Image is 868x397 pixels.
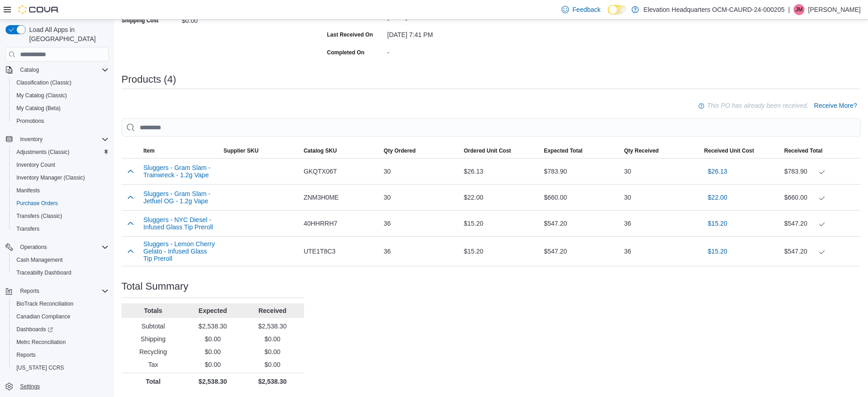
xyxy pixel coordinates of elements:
a: My Catalog (Classic) [13,90,71,101]
span: Reports [13,349,109,360]
input: Dark Mode [608,5,627,15]
div: $22.00 [460,188,540,206]
button: My Catalog (Classic) [9,89,112,102]
p: $0.00 [244,360,300,369]
a: Inventory Count [13,159,59,170]
a: Cash Management [13,254,66,265]
a: Dashboards [9,323,112,336]
span: Cash Management [16,256,63,264]
span: Item [143,147,155,154]
div: $660.00 [540,188,620,206]
span: Cash Management [13,254,109,265]
div: 36 [380,242,460,260]
a: Purchase Orders [13,198,62,209]
p: $2,538.30 [244,377,300,386]
button: Inventory [16,134,46,145]
span: Received Total [784,147,823,154]
button: Canadian Compliance [9,310,112,323]
a: Transfers [13,223,43,234]
span: Washington CCRS [13,362,109,373]
span: $26.13 [708,167,727,176]
a: Transfers (Classic) [13,211,66,222]
span: Transfers (Classic) [13,211,109,222]
button: Catalog [16,64,42,75]
button: Inventory Count [9,159,112,171]
a: Dashboards [13,324,57,335]
p: $2,538.30 [244,322,300,331]
p: Tax [125,360,181,369]
span: Metrc Reconciliation [13,337,109,348]
p: $0.00 [244,347,300,356]
button: Manifests [9,184,112,197]
button: Inventory [2,133,112,146]
p: $2,538.30 [185,377,241,386]
button: Qty Ordered [380,143,460,158]
div: $15.20 [460,242,540,260]
button: Receive More? [810,96,861,115]
span: Classification (Classic) [16,79,72,86]
span: Adjustments (Classic) [13,147,109,158]
span: Inventory [20,136,42,143]
a: Feedback [558,0,604,19]
button: Item [140,143,220,158]
button: Transfers (Classic) [9,210,112,222]
button: Purchase Orders [9,197,112,210]
span: Reports [20,287,39,295]
button: $15.20 [704,242,731,260]
button: Sluggers - Lemon Cherry Gelato - Infused Glass Tip Preroll [143,240,216,262]
button: Qty Received [621,143,700,158]
span: Manifests [16,187,40,194]
a: My Catalog (Beta) [13,103,64,114]
p: Totals [125,306,181,315]
span: Settings [16,381,109,392]
span: Receive More? [814,101,857,110]
span: My Catalog (Classic) [13,90,109,101]
a: Promotions [13,116,48,127]
div: 30 [621,188,700,206]
span: Inventory Manager (Classic) [16,174,85,181]
div: $15.20 [460,214,540,233]
p: $2,538.30 [185,322,241,331]
p: Expected [185,306,241,315]
div: $547.20 [540,242,620,260]
p: Shipping [125,334,181,344]
span: Catalog [20,66,39,74]
span: Purchase Orders [13,198,109,209]
div: 30 [380,162,460,180]
p: This PO has already been received. [707,100,809,111]
span: Inventory Count [16,161,55,169]
label: Completed On [327,49,364,56]
span: Settings [20,383,40,390]
button: Reports [2,285,112,297]
div: $547.20 [784,246,857,257]
button: Sluggers - Gram Slam - Trainwreck - 1.2g Vape [143,164,216,179]
label: Shipping Cost [121,17,158,24]
p: $0.00 [185,360,241,369]
span: Operations [16,242,109,253]
span: Supplier SKU [223,147,258,154]
button: Received Total [781,143,861,158]
span: My Catalog (Classic) [16,92,67,99]
div: 36 [621,242,700,260]
button: $26.13 [704,162,731,180]
div: [DATE] 7:41 PM [387,27,510,38]
div: Jhon Moncada [794,4,805,15]
span: Received Unit Cost [704,147,754,154]
span: Feedback [573,5,600,14]
label: Last Received On [327,31,373,38]
button: Received Unit Cost [700,143,780,158]
span: Classification (Classic) [13,77,109,88]
div: $783.90 [784,166,857,177]
span: Purchase Orders [16,200,58,207]
span: My Catalog (Beta) [13,103,109,114]
button: Adjustments (Classic) [9,146,112,159]
a: Canadian Compliance [13,311,74,322]
p: Recycling [125,347,181,356]
p: Total [125,377,181,386]
button: Classification (Classic) [9,76,112,89]
button: $22.00 [704,188,731,206]
button: Sluggers - Gram Slam - Jetfuel OG - 1.2g Vape [143,190,216,205]
button: Inventory Manager (Classic) [9,171,112,184]
span: Qty Received [624,147,659,154]
p: $0.00 [185,347,241,356]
